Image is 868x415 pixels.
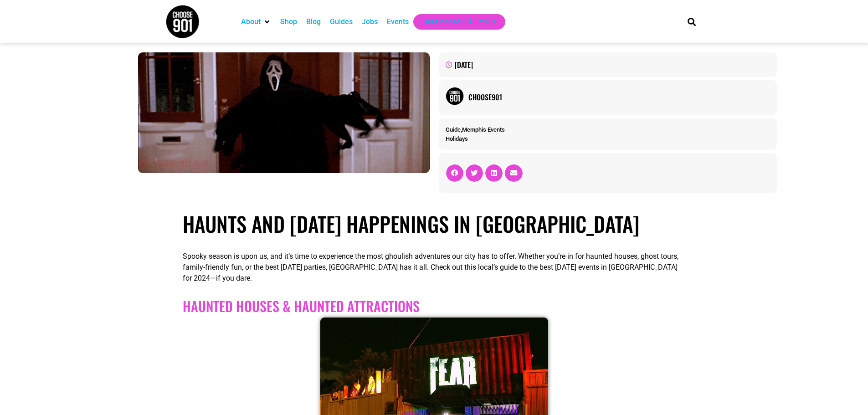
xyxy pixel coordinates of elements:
a: Get Choose901 Emails [422,16,496,27]
a: Memphis Events [462,126,505,133]
a: Choose901 [468,92,770,102]
div: Share on linkedin [485,164,503,182]
div: Share on email [505,164,522,182]
span: , [446,126,505,133]
a: Holidays [446,135,468,142]
div: About [236,14,276,30]
a: About [241,16,261,27]
div: Share on twitter [466,164,483,182]
a: Guides [330,16,353,27]
a: Events [387,16,409,27]
a: Guide [446,126,461,133]
nav: Main nav [236,14,672,30]
a: Shop [280,16,297,27]
img: Picture of Choose901 [446,87,464,105]
h1: Haunts and [DATE] Happenings in [GEOGRAPHIC_DATA] [183,211,685,236]
a: Jobs [362,16,378,27]
div: Share on facebook [446,164,463,182]
h2: Haunted Houses & Haunted Attractions [183,298,685,314]
a: Blog [306,16,321,27]
time: [DATE] [455,59,473,70]
span: Spooky season is upon us, and it’s time to experience the most ghoulish adventures our city has t... [183,252,678,282]
div: Search [684,14,699,29]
